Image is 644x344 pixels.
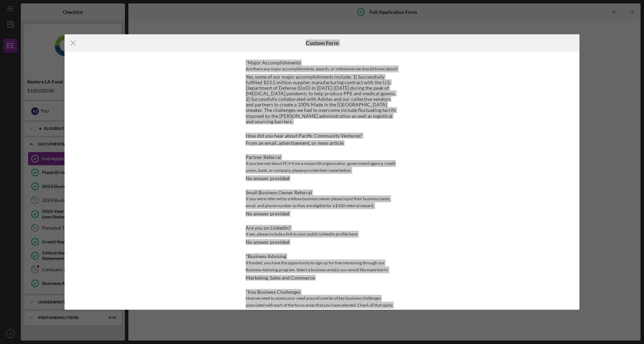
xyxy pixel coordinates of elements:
[246,160,398,174] div: If you learned about PCV from a nonprofit organization, government agency, credit union, bank, or...
[246,60,398,65] div: *Major Accomplishments
[246,231,398,238] div: If yes, please include a link to your public LinkedIn profile here:
[246,195,398,209] div: If you were referred by a fellow business owner please input their business name, email, and phon...
[306,40,339,46] h6: Custom Form
[246,65,398,72] div: Are there any major accomplishments, awards, or milestones we should know about?
[246,74,398,124] div: Yes, some of our major accomplishments include: 1) Successfully fulfilled $23.5 million supplier ...
[246,295,398,309] div: Now we need to assess your need around a series of key business challenges associated with each o...
[246,259,398,273] div: If funded, you have the opportunity to sign up for free mentoring through our Business Advising p...
[246,211,289,217] div: No answer provided
[246,239,289,245] div: No answer provided
[246,225,398,231] div: Are you on LinkedIn?
[246,155,398,160] div: Partner Referral
[246,176,289,181] div: No answer provided
[246,275,315,281] div: Marketing, Sales and Commerce
[246,254,398,259] div: *Business Advising
[246,140,344,146] div: From an email, advertisement, or news article
[246,190,398,195] div: Small Business Owner Referral
[246,289,398,295] div: *Key Business Challenges
[246,133,398,139] div: How did you hear about Pacific Community Ventures?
